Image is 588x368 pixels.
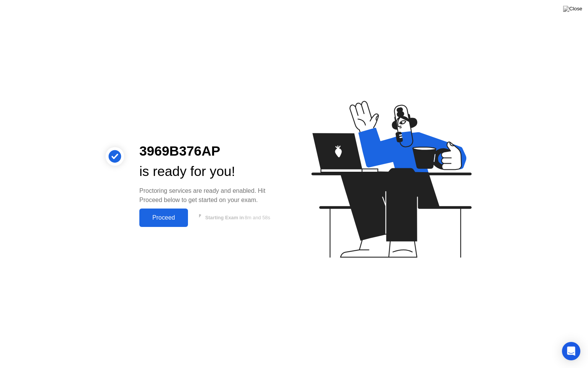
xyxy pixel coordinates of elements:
[245,215,270,220] span: 8m and 58s
[139,161,282,182] div: is ready for you!
[192,210,282,225] button: Starting Exam in8m and 58s
[139,141,282,161] div: 3969B376AP
[142,214,186,221] div: Proceed
[563,6,582,12] img: Close
[562,342,580,360] div: Open Intercom Messenger
[139,186,282,205] div: Proctoring services are ready and enabled. Hit Proceed below to get started on your exam.
[139,209,188,227] button: Proceed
